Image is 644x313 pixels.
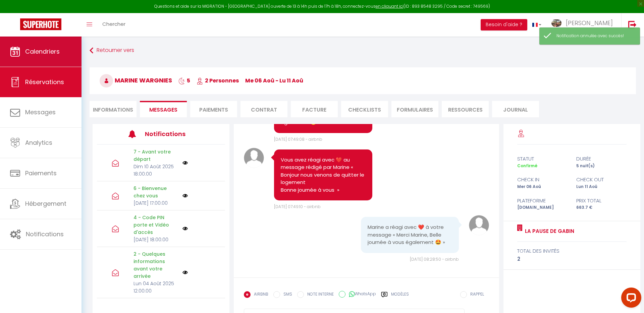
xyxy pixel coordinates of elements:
img: ... [551,19,561,27]
span: Calendriers [25,47,60,56]
a: ... [PERSON_NAME] [546,13,621,37]
div: check out [572,176,631,184]
p: 7 - Avant votre départ [133,148,178,163]
li: Journal [492,101,539,117]
div: Lun 11 Aoû [572,184,631,190]
p: Lun 04 Août 2025 12:00:00 [133,280,178,295]
div: 663.7 € [572,204,631,211]
img: NO IMAGE [182,160,188,166]
li: Ressources [442,101,489,117]
span: [DATE] 08:28:50 - airbnb [410,256,459,262]
span: Chercher [102,20,125,27]
span: Analytics [25,138,52,147]
li: Contrat [240,101,287,117]
label: AIRBNB [251,291,268,299]
li: CHECKLISTS [341,101,388,117]
img: logout [628,20,637,29]
img: NO IMAGE [182,193,188,198]
img: NO IMAGE [182,270,188,275]
span: Messages [25,108,56,116]
span: [PERSON_NAME] [566,19,613,27]
a: La Pause de Gabin [523,227,574,235]
label: NOTE INTERNE [304,291,334,299]
div: durée [572,155,631,163]
span: Confirmé [517,163,537,169]
img: avatar.png [469,215,489,235]
button: Besoin d'aide ? [481,19,527,30]
span: Notifications [26,230,64,238]
img: avatar.png [244,148,264,168]
div: 5 nuit(s) [572,163,631,169]
p: 2 - Quelques informations avant votre arrivée [133,250,178,280]
iframe: LiveChat chat widget [616,285,644,313]
p: 6 - Bienvenue chez vous [133,185,178,199]
label: WhatsApp [345,291,376,298]
p: [DATE] 18:00:00 [133,236,178,243]
img: Super Booking [20,18,61,30]
span: me 06 Aoû - lu 11 Aoû [245,77,303,84]
span: Réservations [25,78,64,86]
span: 2 Personnes [197,77,239,84]
span: 5 [178,77,190,84]
li: Paiements [190,101,237,117]
li: Informations [90,101,137,117]
a: Retourner vers [90,45,636,57]
span: Messages [149,106,177,114]
div: Plateforme [513,197,572,205]
span: Paiements [25,169,57,177]
div: [DOMAIN_NAME] [513,204,572,211]
pre: Vous avez réagi avec ❤️ au message rédigé par Marine « Bonjour nous venons de quitter le logement... [281,156,365,194]
span: [DATE] 07:49:08 - airbnb [274,136,322,142]
div: 2 [517,255,627,263]
h3: Notifications [145,126,198,141]
label: SMS [280,291,292,299]
p: 4 - Code PIN porte et Vidéo d'accès [133,214,178,236]
label: Modèles [391,291,409,303]
div: Notification annulée avec succès! [556,33,633,39]
li: FORMULAIRES [391,101,438,117]
p: [DATE] 17:00:00 [133,199,178,207]
span: [DATE] 07:49:10 - airbnb [274,204,321,209]
li: Facture [291,101,338,117]
a: Chercher [97,13,130,37]
span: Hébergement [25,199,66,208]
div: Mer 06 Aoû [513,184,572,190]
pre: Marine a réagi avec ❤️ à votre message « Merci Marine, Belle journée à vous également 🤩 » [368,224,452,246]
a: en cliquant ici [376,3,404,9]
label: RAPPEL [467,291,484,299]
span: Marine Wargnies [100,76,172,84]
p: Dim 10 Août 2025 18:00:00 [133,163,178,178]
img: NO IMAGE [182,226,188,231]
div: total des invités [517,247,627,255]
div: check in [513,176,572,184]
div: Prix total [572,197,631,205]
div: statut [513,155,572,163]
